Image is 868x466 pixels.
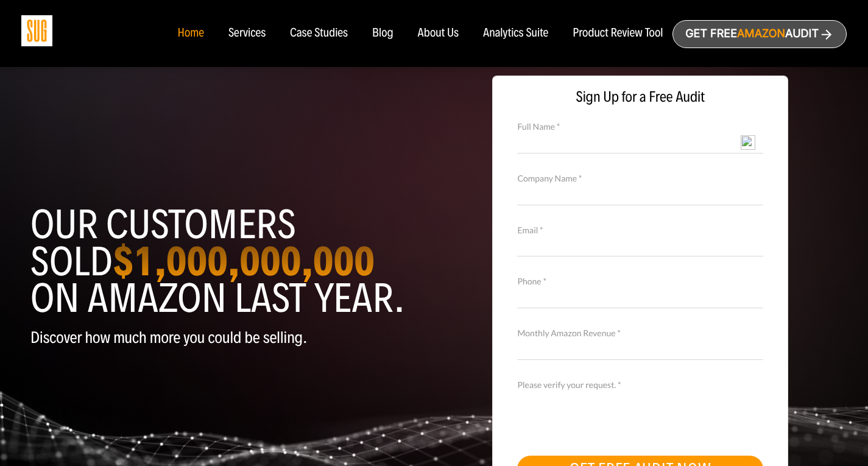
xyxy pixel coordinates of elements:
label: Monthly Amazon Revenue * [517,327,763,340]
label: Full Name * [517,120,763,133]
label: Please verify your request. * [517,378,763,392]
a: Product Review Tool [573,27,663,40]
label: Company Name * [517,172,763,185]
input: Email * [517,235,763,256]
span: Sign Up for a Free Audit [505,88,775,106]
label: Email * [517,224,763,237]
h1: Our customers sold on Amazon last year. [30,207,425,317]
p: Discover how much more you could be selling. [30,329,425,347]
input: Monthly Amazon Revenue * [517,339,763,360]
a: Case Studies [290,27,348,40]
input: Full Name * [517,132,763,153]
input: Company Name * [517,183,763,205]
strong: $1,000,000,000 [113,236,375,286]
label: Phone * [517,275,763,288]
img: npw-badge-icon.svg [741,135,755,150]
img: Sug [21,15,52,46]
iframe: reCAPTCHA [517,390,702,437]
a: Get freeAmazonAudit [672,20,847,48]
a: About Us [418,27,459,40]
a: Home [177,27,203,40]
a: Blog [372,27,393,40]
a: Analytics Suite [483,27,548,40]
input: Contact Number * [517,287,763,308]
span: Amazon [737,27,785,40]
a: Services [228,27,266,40]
